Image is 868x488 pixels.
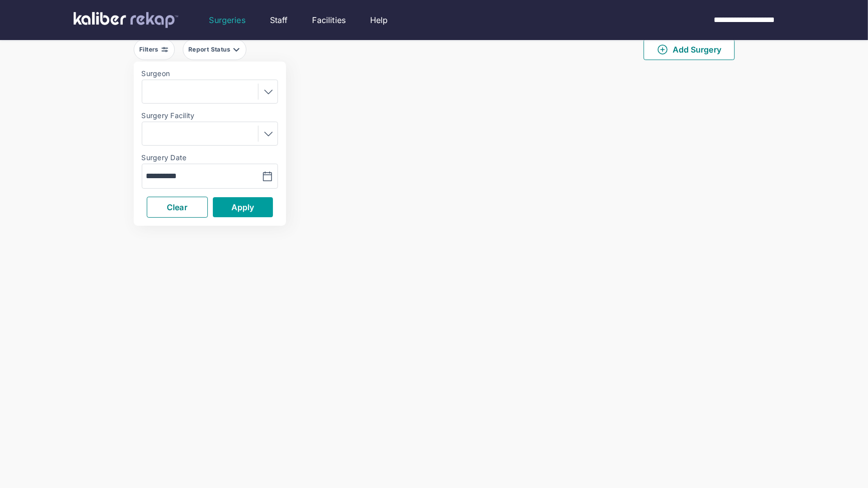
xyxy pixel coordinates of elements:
[232,46,240,54] img: filter-caret-down-grey.b3560631.svg
[657,44,721,56] span: Add Surgery
[270,14,288,26] a: Staff
[167,202,187,212] span: Clear
[188,46,232,54] div: Report Status
[142,154,278,162] label: Surgery Date
[74,12,178,28] img: kaliber labs logo
[147,197,208,218] button: Clear
[657,44,669,56] img: PlusCircleGreen.5fd88d77.svg
[142,70,278,78] label: Surgeon
[139,46,161,54] div: Filters
[213,197,273,217] button: Apply
[313,14,346,26] a: Facilities
[161,46,169,54] img: faders-horizontal-grey.d550dbda.svg
[370,14,388,26] a: Help
[231,202,254,212] span: Apply
[209,14,245,26] a: Surgeries
[134,39,175,60] button: Filters
[183,39,246,60] button: Report Status
[142,112,278,120] label: Surgery Facility
[644,39,735,60] button: Add Surgery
